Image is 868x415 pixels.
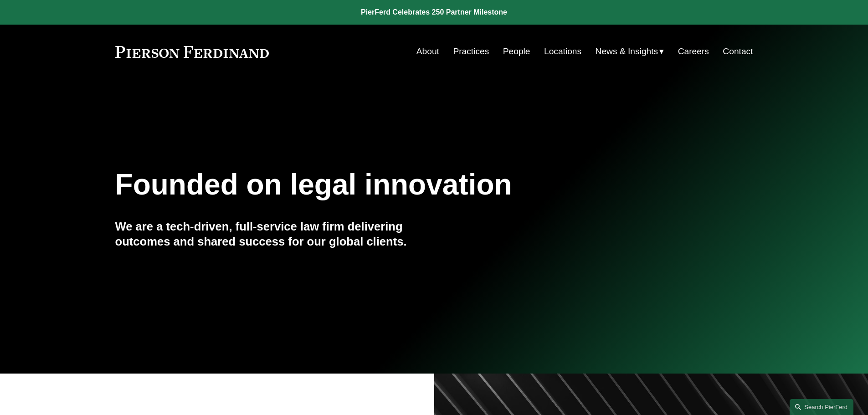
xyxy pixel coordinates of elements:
h4: We are a tech-driven, full-service law firm delivering outcomes and shared success for our global... [115,219,434,249]
a: People [503,43,530,60]
span: News & Insights [596,44,658,60]
a: Search this site [790,399,853,415]
a: Contact [723,43,753,60]
a: Careers [678,43,709,60]
a: folder dropdown [596,43,664,60]
h1: Founded on legal innovation [115,168,647,201]
a: Practices [453,43,489,60]
a: Locations [544,43,581,60]
a: About [416,43,439,60]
